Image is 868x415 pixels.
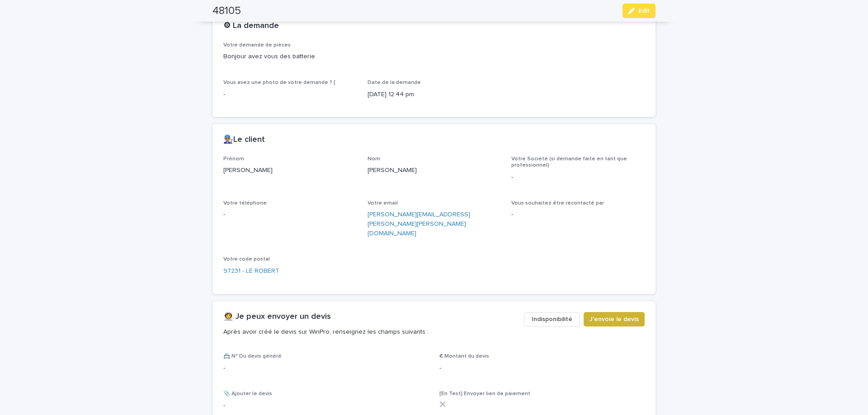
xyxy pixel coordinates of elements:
[223,312,331,322] h2: 👩‍🚀 Je peux envoyer un devis
[439,391,530,396] span: [En Test] Envoyer lien de paiement
[223,52,645,61] p: Bonjour avez vous des batterie
[439,354,489,359] span: € Montant du devis
[223,364,429,373] p: -
[368,201,398,206] span: Votre email
[223,391,272,396] span: 📎 Ajouter le devis
[368,90,501,99] p: [DATE] 12:44 pm
[223,156,244,162] span: Prénom
[223,90,357,99] p: -
[590,315,639,324] span: J'envoie le devis
[638,8,650,14] span: Edit
[439,364,645,373] p: -
[511,156,627,168] span: Votre Société (si demande faite en tant que professionnel)
[223,401,429,410] p: -
[223,328,517,336] p: Après avoir créé le devis sur WinPro, renseignez les champs suivants :
[368,156,380,162] span: Nom
[532,315,572,324] span: Indisponibilité
[223,135,265,145] h2: 👨🏽‍🔧Le client
[368,211,470,237] a: [PERSON_NAME][EMAIL_ADDRESS][PERSON_NAME][PERSON_NAME][DOMAIN_NAME]
[511,210,645,219] p: -
[368,166,501,175] p: [PERSON_NAME]
[223,256,270,262] span: Votre code postal
[223,21,279,31] h2: ⚙ La demande
[368,80,421,85] span: Date de la demande
[223,266,279,276] a: 97231 - LE ROBERT
[223,201,267,206] span: Votre téléphone
[223,354,282,359] span: 📇 N° Du devis généré
[223,210,357,219] p: -
[511,173,645,182] p: -
[223,80,335,85] span: Vous avez une photo de votre demande ? [
[212,5,241,18] h2: 48105
[511,201,604,206] span: Vous souhaitez être recontacté par
[223,42,291,48] span: Votre demande de pièces
[623,4,656,18] button: Edit
[223,166,357,175] p: [PERSON_NAME]
[584,312,645,326] button: J'envoie le devis
[524,312,580,326] button: Indisponibilité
